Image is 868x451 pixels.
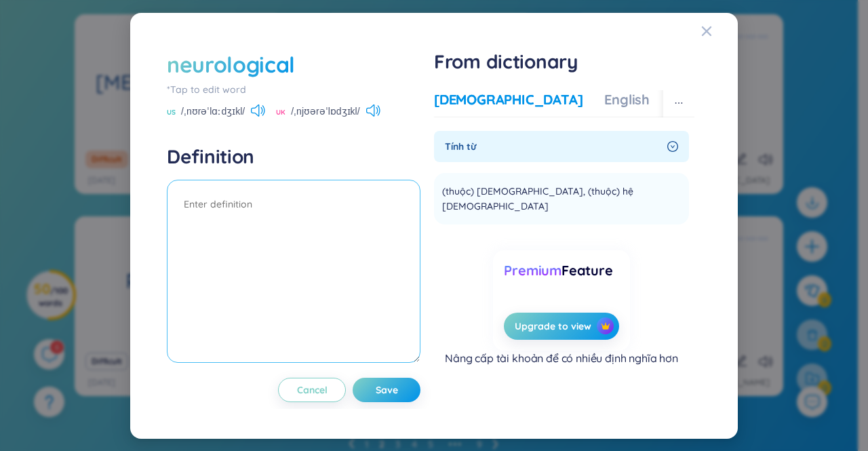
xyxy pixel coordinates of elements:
[445,351,678,366] div: Nâng cấp tài khoản để có nhiều định nghĩa hơn
[276,107,285,118] span: UK
[434,90,583,109] div: [DEMOGRAPHIC_DATA]
[434,50,694,74] h1: From dictionary
[167,82,420,97] div: *Tap to edit word
[701,13,738,50] button: Close
[604,90,650,109] div: English
[181,104,245,119] span: /ˌnʊrəˈlɑːdʒɪkl/
[515,319,591,333] span: Upgrade to view
[167,107,176,118] span: US
[674,98,684,108] span: ellipsis
[376,383,398,397] span: Save
[291,104,359,119] span: /ˌnjʊərəˈlɒdʒɪkl/
[442,184,663,214] span: (thuộc) [DEMOGRAPHIC_DATA], (thuộc) hệ [DEMOGRAPHIC_DATA]
[167,50,295,79] div: neurological
[667,141,678,152] span: right-circle
[445,139,662,154] span: Tính từ
[297,383,328,397] span: Cancel
[167,144,420,169] h4: Definition
[504,261,618,280] div: Feature
[663,90,694,117] button: ellipsis
[601,321,610,331] img: crown icon
[504,262,561,279] span: Premium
